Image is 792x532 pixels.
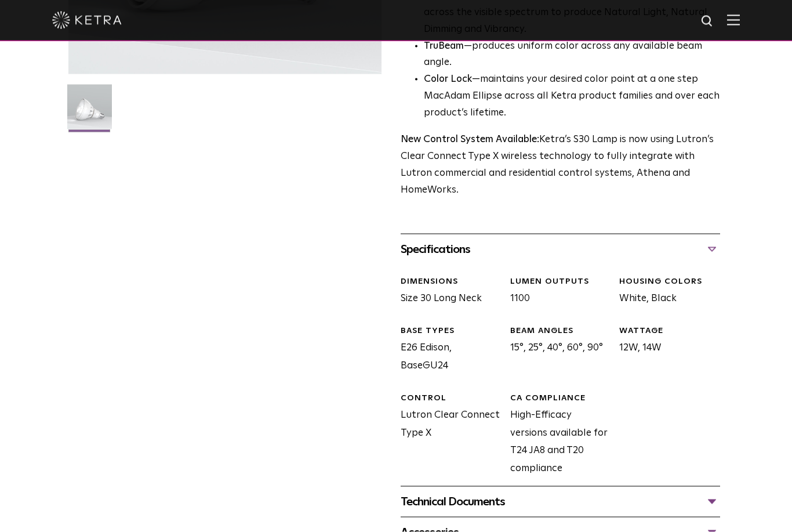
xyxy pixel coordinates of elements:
[510,276,611,288] div: LUMEN OUTPUTS
[611,325,720,375] div: 12W, 14W
[401,393,502,404] div: CONTROL
[392,276,502,308] div: Size 30 Long Neck
[502,393,611,478] div: High-Efficacy versions available for T24 JA8 and T20 compliance
[392,393,502,478] div: Lutron Clear Connect Type X
[52,12,122,29] img: ketra-logo-2019-white
[392,325,502,375] div: E26 Edison, BaseGU24
[401,276,502,288] div: DIMENSIONS
[424,74,472,84] strong: Color Lock
[510,325,611,337] div: BEAM ANGLES
[700,15,715,29] img: search icon
[401,325,502,337] div: BASE TYPES
[401,240,720,259] div: Specifications
[619,276,720,288] div: HOUSING COLORS
[424,38,720,72] li: —produces uniform color across any available beam angle.
[401,132,720,199] p: Ketra’s S30 Lamp is now using Lutron’s Clear Connect Type X wireless technology to fully integrat...
[502,325,611,375] div: 15°, 25°, 40°, 60°, 90°
[424,71,720,122] li: —maintains your desired color point at a one step MacAdam Ellipse across all Ketra product famili...
[619,325,720,337] div: WATTAGE
[401,493,720,511] div: Technical Documents
[611,276,720,308] div: White, Black
[401,135,539,144] strong: New Control System Available:
[727,15,740,26] img: Hamburger%20Nav.svg
[502,276,611,308] div: 1100
[67,85,112,138] img: S30-Lamp-Edison-2021-Web-Square
[510,393,611,404] div: CA COMPLIANCE
[424,41,464,51] strong: TruBeam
